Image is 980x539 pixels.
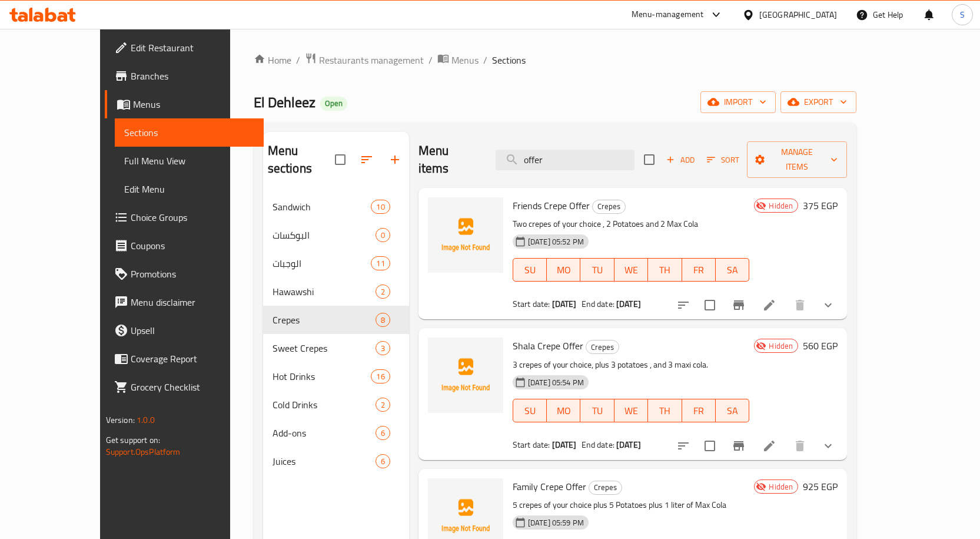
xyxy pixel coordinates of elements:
[697,293,722,318] span: Select to update
[699,151,747,169] span: Sort items
[105,232,264,260] a: Coupons
[637,147,662,172] span: Select section
[653,402,677,419] span: TH
[589,481,622,495] div: Crepes
[133,97,254,111] span: Menus
[131,41,254,55] span: Edit Restaurant
[137,412,155,428] span: 1.0.0
[105,90,264,118] a: Menus
[496,150,634,170] input: search
[786,432,814,460] button: delete
[371,258,389,269] span: 11
[131,352,254,366] span: Coverage Report
[552,437,577,452] b: [DATE]
[106,444,181,459] a: Support.OpsPlatform
[552,262,576,279] span: MO
[376,315,390,326] span: 8
[669,291,697,319] button: sort-choices
[371,200,390,214] div: items
[662,151,699,169] button: Add
[803,338,838,354] h6: 560 EGP
[648,399,682,422] button: TH
[704,151,742,169] button: Sort
[131,239,254,253] span: Coupons
[780,91,856,113] button: export
[653,262,677,279] span: TH
[585,402,609,419] span: TU
[263,419,409,447] div: Add-ons6
[614,258,648,282] button: WE
[273,341,376,355] span: Sweet Crepes
[513,399,547,422] button: SU
[263,193,409,221] div: Sandwich10
[273,228,376,242] span: البوكسات
[273,398,376,412] div: Cold Drinks
[273,256,371,270] span: الوجبات
[376,399,390,411] span: 2
[263,334,409,362] div: Sweet Crepes3
[371,201,389,213] span: 10
[115,147,264,175] a: Full Menu View
[614,399,648,422] button: WE
[115,118,264,147] a: Sections
[263,391,409,419] div: Cold Drinks2
[552,296,577,312] b: [DATE]
[960,8,965,21] span: S
[320,97,347,111] div: Open
[353,146,381,174] span: Sort sections
[254,52,857,68] nav: breadcrumb
[586,340,619,354] span: Crepes
[720,262,745,279] span: SA
[700,91,776,113] button: import
[376,426,390,440] div: items
[263,249,409,277] div: الوجبات11
[632,8,704,22] div: Menu-management
[665,153,696,167] span: Add
[263,306,409,334] div: Crepes8
[523,377,589,388] span: [DATE] 05:54 PM
[131,267,254,281] span: Promotions
[814,432,842,460] button: show more
[124,182,254,196] span: Edit Menu
[747,141,847,178] button: Manage items
[376,456,390,467] span: 6
[451,53,479,67] span: Menus
[821,298,835,312] svg: Show Choices
[268,142,335,177] h2: Menu sections
[428,338,503,413] img: Shala Crepe Offer
[720,402,745,419] span: SA
[592,200,626,214] div: Crepes
[131,295,254,309] span: Menu disclaimer
[687,262,711,279] span: FR
[582,437,614,452] span: End date:
[124,125,254,140] span: Sections
[716,399,749,422] button: SA
[710,95,766,110] span: import
[821,439,835,453] svg: Show Choices
[371,371,389,382] span: 16
[762,298,776,312] a: Edit menu item
[580,258,614,282] button: TU
[296,53,300,67] li: /
[518,402,542,419] span: SU
[513,197,590,214] span: Friends Crepe Offer
[263,447,409,475] div: Juices6
[513,498,750,512] p: 5 crepes of your choice plus 5 Potatoes plus 1 liter of Max Cola
[580,399,614,422] button: TU
[814,291,842,319] button: show more
[376,285,390,299] div: items
[790,95,847,110] span: export
[131,210,254,224] span: Choice Groups
[131,69,254,83] span: Branches
[105,34,264,62] a: Edit Restaurant
[707,153,739,167] span: Sort
[582,296,614,312] span: End date:
[115,175,264,203] a: Edit Menu
[105,62,264,90] a: Branches
[273,426,376,440] div: Add-ons
[320,98,347,108] span: Open
[273,313,376,327] div: Crepes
